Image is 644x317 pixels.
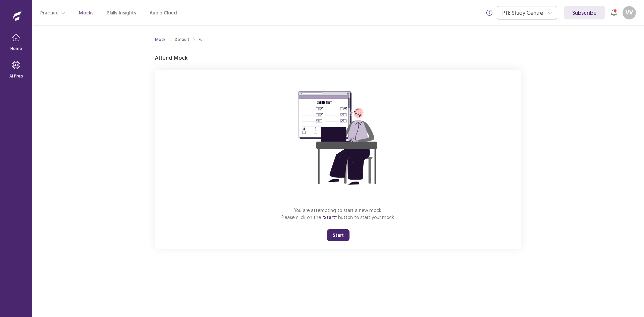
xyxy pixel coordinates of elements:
[327,229,350,241] button: Start
[155,54,187,62] p: Attend Mock
[79,9,94,16] a: Mocks
[322,214,337,220] span: "Start"
[199,37,205,43] div: Full
[150,9,177,16] a: Audio Cloud
[623,6,636,19] button: VV
[175,37,189,43] div: Default
[155,37,165,43] a: Mock
[278,78,398,199] img: attend-mock
[107,9,136,16] a: Skills Insights
[502,6,544,19] div: PTE Study Centre
[40,7,65,19] button: Practice
[281,207,395,221] p: You are attempting to start a new mock. Please click on the button to start your mock.
[10,46,22,52] p: Home
[155,37,205,43] nav: breadcrumb
[564,6,605,19] a: Subscribe
[483,7,495,19] button: info
[9,73,23,79] p: AI Prep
